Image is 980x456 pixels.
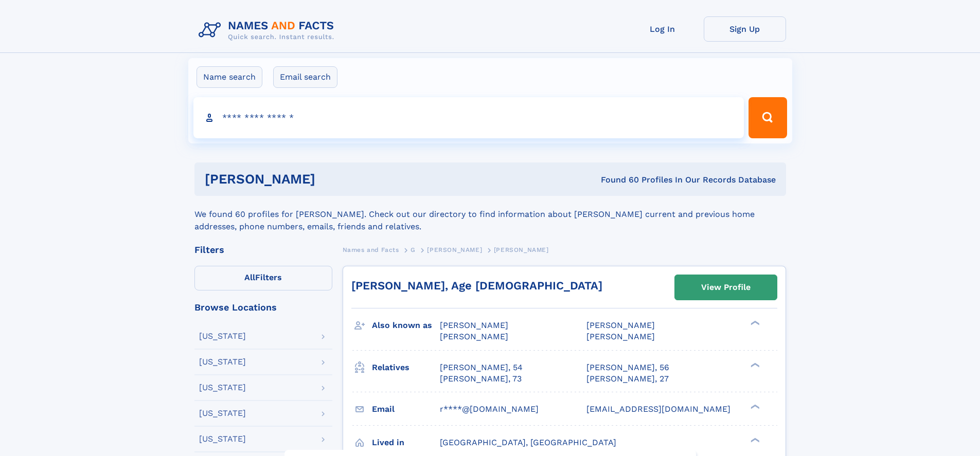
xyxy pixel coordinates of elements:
h3: Lived in [372,434,440,451]
h3: Relatives [372,359,440,376]
span: [PERSON_NAME] [586,332,655,341]
div: ❯ [748,436,760,443]
input: search input [193,97,744,138]
h1: [PERSON_NAME] [205,173,458,186]
a: [PERSON_NAME], 56 [586,362,669,373]
span: G [411,246,416,253]
span: All [244,272,255,282]
span: [GEOGRAPHIC_DATA], [GEOGRAPHIC_DATA] [440,437,616,447]
h3: Email [372,400,440,418]
button: Search Button [749,97,787,138]
span: [PERSON_NAME] [494,246,549,253]
div: Found 60 Profiles In Our Records Database [458,174,776,186]
a: G [411,243,416,256]
a: [PERSON_NAME], Age [DEMOGRAPHIC_DATA] [351,279,602,292]
span: [PERSON_NAME] [440,332,508,341]
div: ❯ [748,403,760,410]
div: [US_STATE] [199,358,246,366]
a: [PERSON_NAME], 73 [440,373,522,385]
label: Email search [273,66,337,88]
span: [PERSON_NAME] [440,320,508,330]
div: View Profile [701,276,751,299]
a: [PERSON_NAME] [427,243,482,256]
div: We found 60 profiles for [PERSON_NAME]. Check out our directory to find information about [PERSON... [194,196,786,233]
span: [PERSON_NAME] [586,320,655,330]
label: Name search [197,66,262,88]
div: [US_STATE] [199,435,246,443]
span: [PERSON_NAME] [427,246,482,253]
div: Browse Locations [194,303,332,312]
div: [US_STATE] [199,384,246,392]
a: [PERSON_NAME], 27 [586,373,669,385]
div: Filters [194,245,332,254]
div: [US_STATE] [199,409,246,417]
a: Log In [621,16,704,42]
label: Filters [194,266,332,290]
img: Logo Names and Facts [194,16,343,44]
a: Sign Up [704,16,786,42]
a: Names and Facts [343,243,399,256]
div: [US_STATE] [199,332,246,340]
h3: Also known as [372,317,440,334]
a: [PERSON_NAME], 54 [440,362,523,373]
a: View Profile [675,275,777,300]
span: [EMAIL_ADDRESS][DOMAIN_NAME] [586,404,730,414]
div: ❯ [748,320,760,326]
div: ❯ [748,361,760,368]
